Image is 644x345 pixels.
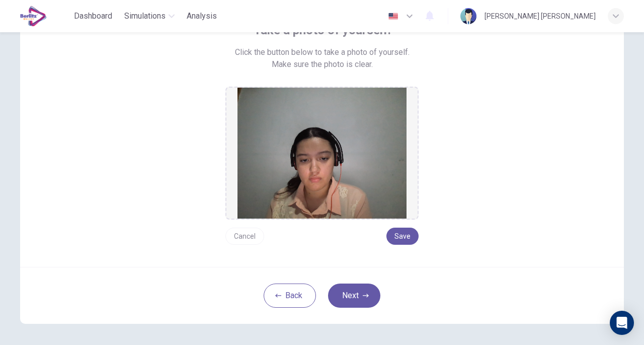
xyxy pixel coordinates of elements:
span: Analysis [187,10,217,22]
span: Simulations [124,10,166,22]
div: Open Intercom Messenger [610,311,634,335]
div: [PERSON_NAME] [PERSON_NAME] [485,10,596,22]
button: Dashboard [70,7,116,25]
button: Simulations [120,7,179,25]
a: EduSynch logo [20,6,70,26]
button: Save [386,228,419,245]
span: Click the button below to take a photo of yourself. [235,46,410,58]
img: en [387,13,399,20]
button: Analysis [183,7,221,25]
span: Make sure the photo is clear. [272,58,373,71]
img: preview screemshot [237,88,407,219]
button: Next [328,284,380,308]
img: EduSynch logo [20,6,47,26]
button: Cancel [225,228,264,245]
button: Back [264,284,316,308]
span: Dashboard [74,10,112,22]
img: Profile picture [460,8,476,24]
